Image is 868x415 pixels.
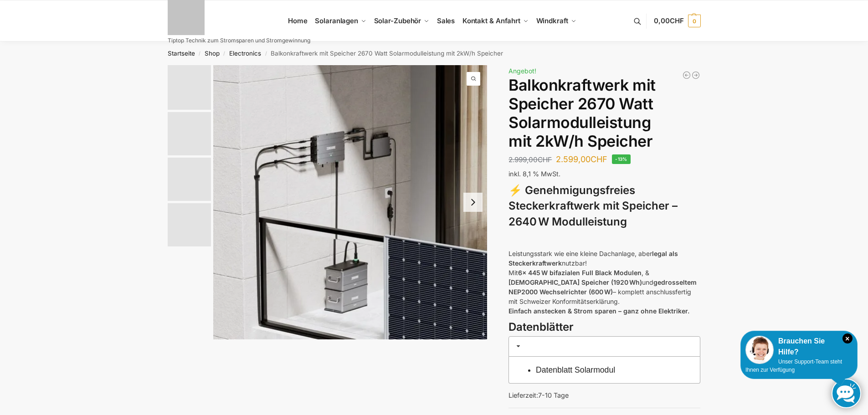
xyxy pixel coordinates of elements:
[591,154,607,164] span: CHF
[536,365,615,374] a: Datenblatt Solarmodul
[168,203,211,246] img: Anschlusskabel-3meter_schweizer-stecker
[508,67,536,75] span: Angebot!
[508,391,569,399] span: Lieferzeit:
[168,158,211,201] img: Anschlusskabel_MC4
[437,16,455,25] span: Sales
[688,15,701,27] span: 0
[168,112,211,155] img: 6 Module bificiaL
[370,0,433,41] a: Solar-Zubehör
[220,50,229,57] span: /
[433,0,458,41] a: Sales
[168,65,211,110] img: Zendure-solar-flow-Batteriespeicher für Balkonkraftwerke
[518,269,642,277] strong: 6x 445 W bifazialen Full Black Modulen
[691,71,700,80] a: Balkonkraftwerk 890 Watt Solarmodulleistung mit 2kW/h Zendure Speicher
[532,0,580,41] a: Windkraft
[536,16,568,25] span: Windkraft
[168,50,195,57] a: Startseite
[458,0,532,41] a: Kontakt & Anfahrt
[213,65,488,339] a: Znedure solar flow Batteriespeicher fuer BalkonkraftwerkeZnedure solar flow Batteriespeicher fuer...
[745,336,774,364] img: Customer service
[168,38,310,43] p: Tiptop Technik zum Stromsparen und Stromgewinnung
[508,249,700,316] p: Leistungsstark wie eine kleine Dachanlage, aber nutzbar! Mit , & und – komplett anschlussfertig m...
[374,16,421,25] span: Solar-Zubehör
[463,193,483,212] button: Next slide
[538,391,569,399] span: 7-10 Tage
[195,50,205,57] span: /
[682,71,691,80] a: 890/600 Watt Solarkraftwerk + 2,7 KW Batteriespeicher Genehmigungsfrei
[670,16,684,25] span: CHF
[508,278,642,286] strong: [DEMOGRAPHIC_DATA] Speicher (1920 Wh)
[508,155,552,164] bdi: 2.999,00
[151,41,717,65] nav: Breadcrumb
[745,336,853,358] div: Brauchen Sie Hilfe?
[508,319,700,335] h3: Datenblätter
[842,333,853,343] i: Schließen
[311,0,370,41] a: Solaranlagen
[538,155,552,164] span: CHF
[508,170,560,178] span: inkl. 8,1 % MwSt.
[213,65,488,339] img: Zendure-solar-flow-Batteriespeicher für Balkonkraftwerke
[462,16,520,25] span: Kontakt & Anfahrt
[654,7,700,35] a: 0,00CHF 0
[654,16,683,25] span: 0,00
[261,50,271,57] span: /
[508,183,700,230] h3: ⚡ Genehmigungsfreies Steckerkraftwerk mit Speicher – 2640 W Modulleistung
[508,307,689,315] strong: Einfach anstecken & Strom sparen – ganz ohne Elektriker.
[612,154,631,164] span: -13%
[508,76,700,150] h1: Balkonkraftwerk mit Speicher 2670 Watt Solarmodulleistung mit 2kW/h Speicher
[745,359,842,373] span: Unser Support-Team steht Ihnen zur Verfügung
[229,50,261,57] a: Electronics
[556,154,607,164] bdi: 2.599,00
[205,50,220,57] a: Shop
[315,16,358,25] span: Solaranlagen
